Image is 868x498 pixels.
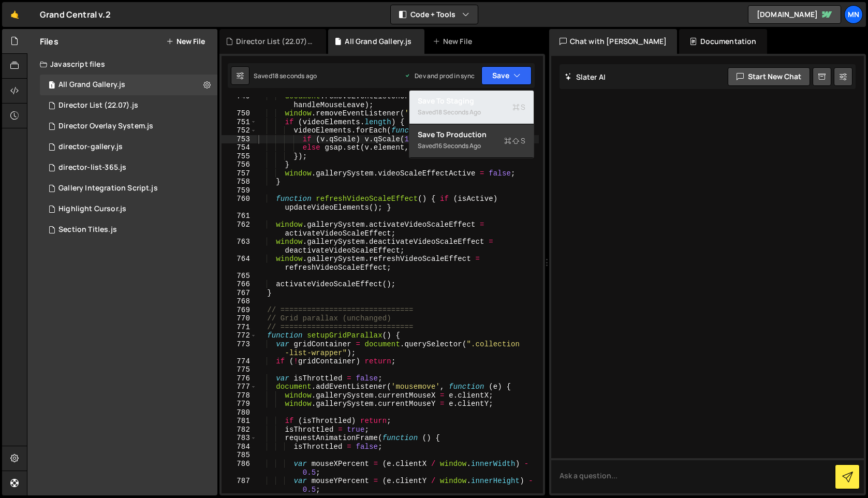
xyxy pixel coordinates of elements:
div: 768 [222,297,257,306]
div: 782 [222,426,257,434]
div: 778 [222,391,257,400]
div: 781 [222,417,257,426]
button: Save to StagingS Saved18 seconds ago [409,91,534,124]
div: 762 [222,221,257,238]
div: 784 [222,443,257,451]
div: director-gallery.js [58,142,123,152]
div: Saved [418,106,525,119]
div: 779 [222,400,257,408]
div: Documentation [679,29,767,54]
div: 770 [222,314,257,323]
div: 777 [222,383,257,391]
div: 776 [222,374,257,383]
div: 18 seconds ago [272,71,317,80]
div: 15298/43501.js [40,95,217,116]
div: 758 [222,178,257,186]
div: 783 [222,434,257,443]
div: 786 [222,460,257,477]
div: Highlight Cursor.js [58,204,126,214]
div: 773 [222,340,257,357]
div: Save to Staging [418,96,525,106]
button: Start new chat [728,67,810,86]
div: All Grand Gallery.js [345,36,411,47]
div: 756 [222,160,257,169]
a: [DOMAIN_NAME] [748,5,841,24]
div: Save to Production [418,129,525,140]
div: 775 [222,365,257,374]
div: 760 [222,195,257,212]
div: director-list-365.js [58,163,126,172]
div: 767 [222,289,257,298]
div: All Grand Gallery.js [58,80,125,90]
h2: Files [40,36,58,47]
div: 15298/42891.js [40,116,217,137]
div: 763 [222,238,257,255]
div: Javascript files [27,54,217,75]
div: Saved [418,140,525,152]
div: 780 [222,408,257,417]
div: 15298/43117.js [40,199,217,219]
div: 761 [222,212,257,221]
div: 753 [222,135,257,144]
button: Save to ProductionS Saved16 seconds ago [409,124,534,158]
span: S [504,136,525,146]
div: 15298/43578.js [40,75,217,95]
div: 750 [222,109,257,118]
div: Grand Central v.2 [40,8,111,21]
div: 757 [222,169,257,178]
div: Director List (22.07).js [236,36,314,47]
div: Chat with [PERSON_NAME] [549,29,678,54]
div: 15298/40223.js [40,219,217,240]
div: 787 [222,477,257,494]
div: Saved [254,71,317,80]
div: 15298/40379.js [40,157,217,178]
a: MN [844,5,863,24]
div: Director Overlay System.js [58,122,153,131]
div: 15298/40373.js [40,137,217,157]
div: 772 [222,331,257,340]
div: 752 [222,126,257,135]
div: 785 [222,451,257,460]
div: 15298/43118.js [40,178,217,199]
div: 16 seconds ago [436,141,481,150]
h2: Slater AI [565,72,606,82]
span: 1 [49,82,55,90]
div: 769 [222,306,257,315]
div: 18 seconds ago [436,108,481,116]
div: Director List (22.07).js [58,101,138,110]
div: 751 [222,118,257,127]
div: 759 [222,186,257,195]
span: S [512,102,525,112]
div: 755 [222,152,257,161]
div: Section Titles.js [58,225,117,235]
div: New File [433,36,476,47]
button: Code + Tools [391,5,478,24]
button: New File [166,37,205,46]
div: 765 [222,272,257,281]
div: 749 [222,92,257,109]
div: 766 [222,280,257,289]
div: 764 [222,255,257,272]
div: 754 [222,143,257,152]
button: Save [481,66,532,85]
div: 774 [222,357,257,366]
div: 771 [222,323,257,332]
a: 🤙 [2,2,27,27]
div: Dev and prod in sync [404,71,475,80]
div: Gallery Integration Script.js [58,184,158,193]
